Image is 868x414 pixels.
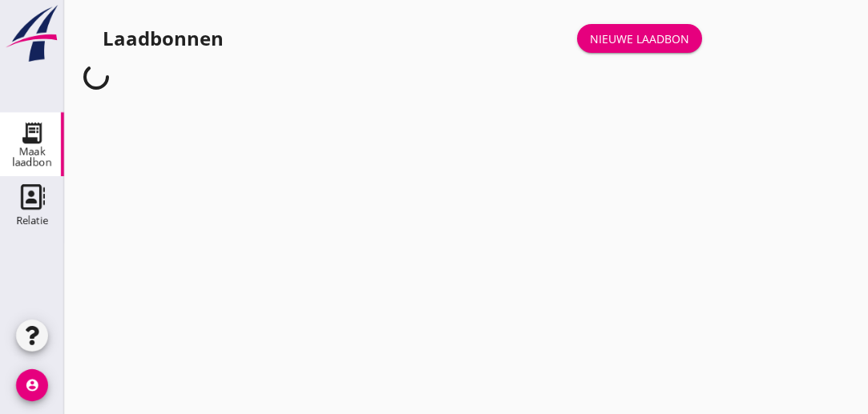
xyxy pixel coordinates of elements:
div: Nieuwe laadbon [590,30,689,47]
i: account_circle [16,369,48,401]
img: logo-small.a267ee39.svg [3,4,61,63]
a: Nieuwe laadbon [577,24,702,53]
div: Laadbonnen [103,26,224,51]
div: Relatie [16,215,48,226]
